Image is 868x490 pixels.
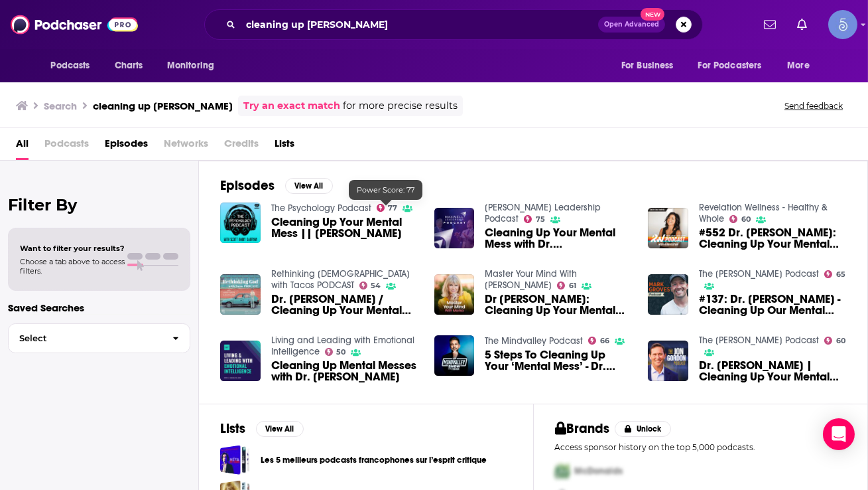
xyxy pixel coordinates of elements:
[271,216,418,239] a: Cleaning Up Your Mental Mess || Caroline Leaf
[824,337,845,345] a: 60
[485,349,632,372] span: 5 Steps To Cleaning Up Your ‘Mental Mess’ - Dr. [PERSON_NAME]
[164,133,208,160] span: Networks
[16,133,29,160] span: All
[261,453,487,467] a: Les 5 meilleurs podcasts francophones sur l’esprit critique
[600,338,609,344] span: 66
[828,10,857,39] button: Show profile menu
[823,418,855,450] div: Open Intercom Messenger
[699,202,828,224] a: Revelation Wellness - Healthy & Whole
[106,53,151,78] a: Charts
[612,53,690,78] button: open menu
[828,10,857,39] span: Logged in as Spiral5-G1
[377,204,398,212] a: 77
[699,360,846,382] a: Dr. Caroline Leaf | Cleaning Up Your Mental Mess
[158,53,231,78] button: open menu
[485,335,583,347] a: The Mindvalley Podcast
[93,100,233,112] h3: cleaning up [PERSON_NAME]
[271,293,418,316] a: Dr. Caroline Leaf / Cleaning Up Your Mental Mess
[275,133,294,160] a: Lists
[699,268,819,280] a: The Mark Groves Podcast
[20,257,125,276] span: Choose a tab above to access filters.
[699,360,846,382] span: Dr. [PERSON_NAME] | Cleaning Up Your Mental Mess
[271,360,418,382] a: Cleaning Up Mental Messes with Dr. Caroline Leaf
[220,203,261,243] img: Cleaning Up Your Mental Mess || Caroline Leaf
[615,421,671,437] button: Unlock
[485,293,632,316] a: Dr Caroline Leaf: Cleaning Up Your Mental Mess
[836,338,845,344] span: 60
[8,301,190,314] p: Saved Searches
[271,216,418,239] span: Cleaning Up Your Mental Mess || [PERSON_NAME]
[8,195,190,214] h2: Filter By
[243,98,340,114] a: Try an exact match
[434,335,475,376] a: 5 Steps To Cleaning Up Your ‘Mental Mess’ - Dr. Caroline Leaf
[524,215,545,223] a: 75
[271,335,414,357] a: Living and Leading with Emotional Intelligence
[759,13,781,36] a: Show notifications dropdown
[325,348,346,356] a: 50
[20,244,125,253] span: Want to filter your results?
[224,133,259,160] span: Credits
[824,270,845,278] a: 65
[220,177,333,194] a: EpisodesView All
[780,100,847,112] button: Send feedback
[220,420,245,437] h2: Lists
[359,282,381,289] a: 54
[220,177,275,194] h2: Episodes
[550,457,575,485] img: First Pro Logo
[557,282,576,289] a: 61
[641,8,664,21] span: New
[690,53,781,78] button: open menu
[271,203,371,214] a: The Psychology Podcast
[434,274,475,315] img: Dr Caroline Leaf: Cleaning Up Your Mental Mess
[555,442,847,452] p: Access sponsor history on the top 5,000 podcasts.
[648,274,688,315] img: #137: Dr. Caroline Leaf - Cleaning Up Our Mental Mess
[349,180,422,200] div: Power Score: 77
[8,323,190,353] button: Select
[598,17,665,33] button: Open AdvancedNew
[648,208,688,248] a: #552 Dr. Caroline Leaf: Cleaning Up Your Mental Mess
[699,293,846,316] span: #137: Dr. [PERSON_NAME] - Cleaning Up Our Mental Mess
[115,56,143,75] span: Charts
[220,420,304,437] a: ListsView All
[44,133,89,160] span: Podcasts
[836,272,845,278] span: 65
[42,53,107,78] button: open menu
[271,293,418,316] span: Dr. [PERSON_NAME] / Cleaning Up Your Mental Mess
[588,337,609,345] a: 66
[105,133,148,160] a: Episodes
[434,208,475,248] img: Cleaning Up Your Mental Mess with Dr. Caroline Leaf
[220,274,261,315] img: Dr. Caroline Leaf / Cleaning Up Your Mental Mess
[485,202,601,224] a: Maxwell Leadership Podcast
[699,335,819,346] a: The Jon Gordon Podcast
[699,227,846,250] a: #552 Dr. Caroline Leaf: Cleaning Up Your Mental Mess
[555,420,610,437] h2: Brands
[44,100,77,112] h3: Search
[604,21,659,28] span: Open Advanced
[485,293,632,316] span: Dr [PERSON_NAME]: Cleaning Up Your Mental Mess
[285,178,333,194] button: View All
[741,216,751,222] span: 60
[787,56,810,75] span: More
[485,227,632,250] a: Cleaning Up Your Mental Mess with Dr. Caroline Leaf
[256,421,304,437] button: View All
[575,465,623,477] span: McDonalds
[485,227,632,250] span: Cleaning Up Your Mental Mess with Dr. [PERSON_NAME]
[569,283,576,289] span: 61
[729,215,751,223] a: 60
[485,349,632,372] a: 5 Steps To Cleaning Up Your ‘Mental Mess’ - Dr. Caroline Leaf
[648,341,688,381] img: Dr. Caroline Leaf | Cleaning Up Your Mental Mess
[792,13,812,36] a: Show notifications dropdown
[220,341,261,381] img: Cleaning Up Mental Messes with Dr. Caroline Leaf
[271,268,410,291] a: Rethinking God with Tacos PODCAST
[485,268,577,291] a: Master Your Mind With Marisa
[220,445,250,475] span: Les 5 meilleurs podcasts francophones sur l’esprit critique
[51,56,90,75] span: Podcasts
[241,14,598,35] input: Search podcasts, credits, & more...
